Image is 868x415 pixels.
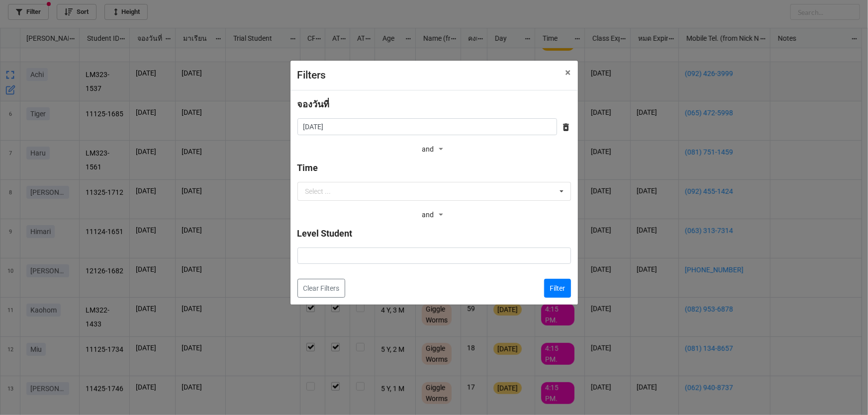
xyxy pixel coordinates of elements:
[297,227,353,241] label: Level Student
[297,68,544,83] div: Filters
[566,67,571,79] span: ×
[297,279,345,298] button: Clear Filters
[544,279,571,298] button: Filter
[305,188,331,195] div: Select ...
[422,142,446,157] div: and
[297,118,557,135] input: Date
[297,97,330,111] label: จองวันที่
[297,161,318,175] label: Time
[422,208,446,223] div: and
